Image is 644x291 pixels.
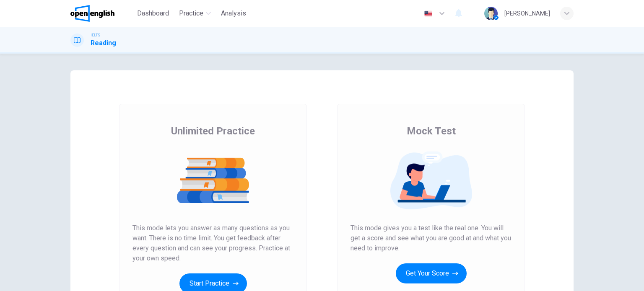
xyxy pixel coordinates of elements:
span: This mode lets you answer as many questions as you want. There is no time limit. You get feedback... [132,223,293,263]
span: Dashboard [137,8,169,18]
span: IELTS [91,32,100,38]
span: Unlimited Practice [171,124,255,138]
a: OpenEnglish logo [70,5,134,22]
button: Get Your Score [396,263,467,283]
img: Profile picture [484,7,498,20]
img: en [423,10,434,17]
img: OpenEnglish logo [70,5,114,22]
button: Practice [176,6,214,21]
span: Practice [179,8,203,18]
button: Analysis [218,6,249,21]
h1: Reading [91,38,116,48]
span: Mock Test [407,124,456,138]
span: Analysis [221,8,246,18]
span: This mode gives you a test like the real one. You will get a score and see what you are good at a... [351,223,512,253]
button: Dashboard [134,6,172,21]
div: [PERSON_NAME] [504,8,550,18]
